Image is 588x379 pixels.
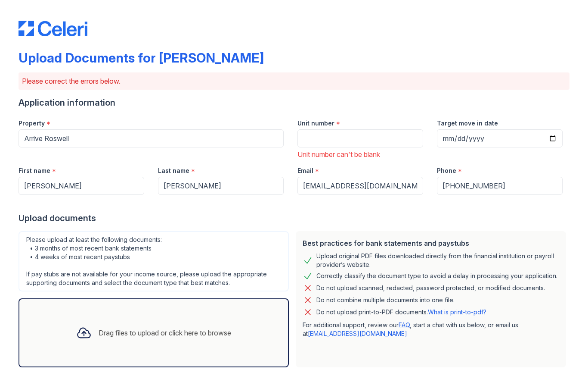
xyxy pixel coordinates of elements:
[22,76,566,86] p: Please correct the errors below.
[308,330,407,337] a: [EMAIL_ADDRESS][DOMAIN_NAME]
[19,119,45,128] label: Property
[297,149,423,160] div: Unit number can't be blank
[437,119,498,128] label: Target move in date
[158,166,189,175] label: Last name
[19,21,87,36] img: CE_Logo_Blue-a8612792a0a2168367f1c8372b55b34899dd931a85d93a1a3d3e32e68fde9ad4.png
[316,295,455,305] div: Do not combine multiple documents into one file.
[297,119,334,128] label: Unit number
[303,238,559,248] div: Best practices for bank statements and paystubs
[297,166,313,175] label: Email
[316,271,557,281] div: Correctly classify the document type to avoid a delay in processing your application.
[316,252,559,269] div: Upload original PDF files downloaded directly from the financial institution or payroll provider’...
[437,166,456,175] label: Phone
[19,50,264,66] div: Upload Documents for [PERSON_NAME]
[303,321,559,338] p: For additional support, review our , start a chat with us below, or email us at
[399,321,410,329] a: FAQ
[428,308,486,316] a: What is print-to-pdf?
[19,231,289,291] div: Please upload at least the following documents: • 3 months of most recent bank statements • 4 wee...
[99,328,231,338] div: Drag files to upload or click here to browse
[316,308,486,316] p: Do not upload print-to-PDF documents.
[19,97,569,109] div: Application information
[19,166,50,175] label: First name
[19,212,569,224] div: Upload documents
[316,283,545,293] div: Do not upload scanned, redacted, password protected, or modified documents.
